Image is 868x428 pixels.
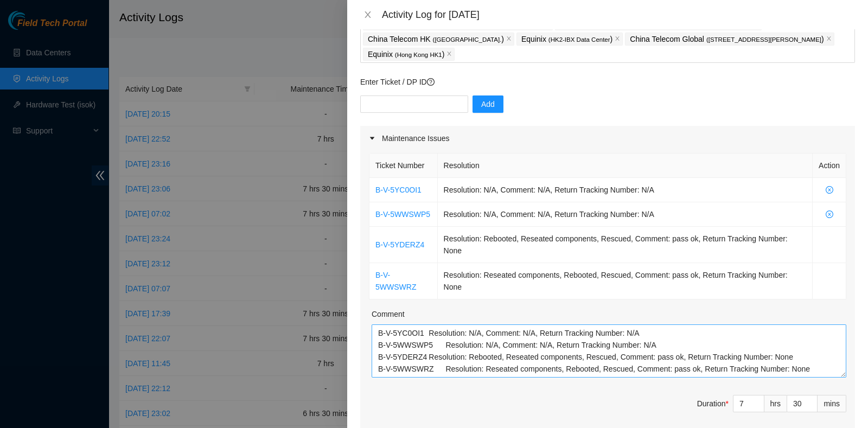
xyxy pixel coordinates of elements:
p: Equinix ) [368,48,444,61]
span: close [615,36,620,42]
textarea: Comment [372,324,846,378]
td: Resolution: N/A, Comment: N/A, Return Tracking Number: N/A [438,178,813,202]
td: Resolution: N/A, Comment: N/A, Return Tracking Number: N/A [438,202,813,227]
span: Add [481,98,495,110]
button: Add [473,95,503,113]
div: hrs [764,395,787,412]
p: Enter Ticket / DP ID [360,76,855,88]
th: Action [813,154,846,178]
p: Equinix ) [521,33,612,46]
p: China Telecom HK ) [368,33,504,46]
div: Maintenance Issues [360,126,855,151]
th: Ticket Number [369,154,438,178]
span: ( [GEOGRAPHIC_DATA]. [433,36,502,43]
a: B-V-5WWSWRZ [375,271,416,291]
a: B-V-5YC0OI1 [375,186,422,194]
span: close-circle [819,186,840,194]
button: Close [360,10,375,20]
div: mins [818,395,846,412]
span: close [506,36,512,42]
td: Resolution: Reseated components, Rebooted, Rescued, Comment: pass ok, Return Tracking Number: None [438,263,813,299]
span: close [826,36,832,42]
div: Activity Log for [DATE] [382,9,855,21]
span: close [446,51,452,58]
span: close [363,10,372,19]
label: Comment [372,308,405,320]
span: question-circle [427,78,435,86]
th: Resolution [438,154,813,178]
a: B-V-5WWSWP5 [375,210,430,219]
div: Duration [697,398,729,410]
p: China Telecom Global ) [630,33,824,46]
span: caret-right [369,135,375,142]
span: ( HK2-IBX Data Center [548,36,610,43]
span: close-circle [819,210,840,218]
a: B-V-5YDERZ4 [375,240,424,249]
span: ( Hong Kong HK1 [395,52,442,58]
td: Resolution: Rebooted, Reseated components, Rescued, Comment: pass ok, Return Tracking Number: None [438,227,813,263]
span: ( [STREET_ADDRESS][PERSON_NAME] [706,36,821,43]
